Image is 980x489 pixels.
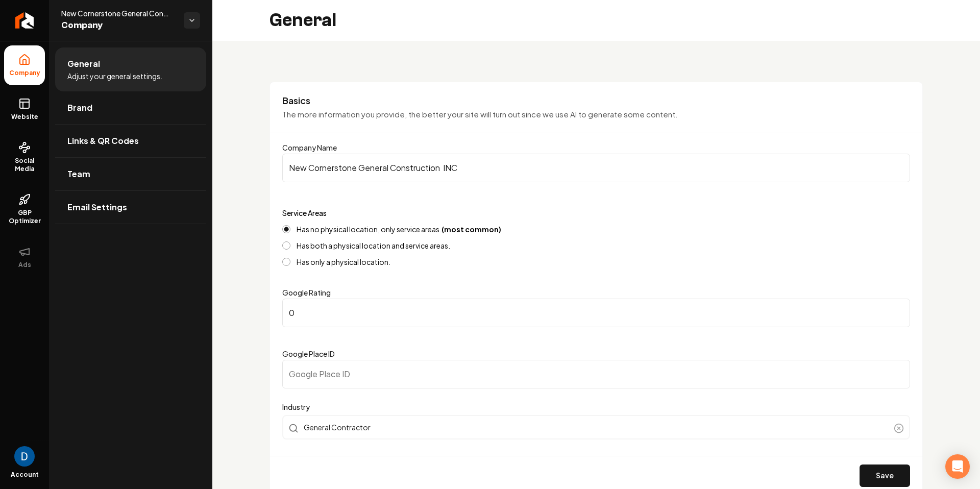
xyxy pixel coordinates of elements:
button: Save [860,464,910,487]
label: Google Place ID [282,349,335,358]
label: Industry [282,401,910,413]
img: David Rice [14,446,35,467]
span: Ads [14,261,35,269]
label: Google Rating [282,288,331,297]
a: Links & QR Codes [55,125,206,157]
input: Company Name [282,154,910,182]
a: Website [4,89,45,129]
input: Google Rating [282,299,910,327]
span: Company [61,18,176,33]
h3: Basics [282,94,910,107]
span: General [67,58,100,70]
h2: General [269,10,336,31]
span: Company [5,69,44,77]
strong: (most common) [442,225,501,234]
img: Rebolt Logo [15,12,34,29]
span: Website [7,113,42,121]
span: Brand [67,102,92,114]
a: GBP Optimizer [4,185,45,233]
input: Google Place ID [282,360,910,388]
button: Open user button [14,446,35,467]
a: Team [55,158,206,190]
a: Brand [55,91,206,124]
a: Social Media [4,133,45,181]
span: New Cornerstone General Construction INC [61,8,176,18]
label: Service Areas [282,208,327,217]
div: Open Intercom Messenger [945,454,970,479]
span: Email Settings [67,201,127,213]
span: GBP Optimizer [4,209,45,225]
p: The more information you provide, the better your site will turn out since we use AI to generate ... [282,109,910,120]
label: Has both a physical location and service areas. [297,242,450,249]
label: Has no physical location, only service areas. [297,226,501,233]
button: Ads [4,237,45,277]
span: Account [11,471,39,479]
span: Adjust your general settings. [67,71,162,81]
span: Team [67,168,90,180]
label: Has only a physical location. [297,258,390,265]
span: Social Media [4,157,45,173]
span: Links & QR Codes [67,135,139,147]
a: Email Settings [55,191,206,224]
label: Company Name [282,143,337,152]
